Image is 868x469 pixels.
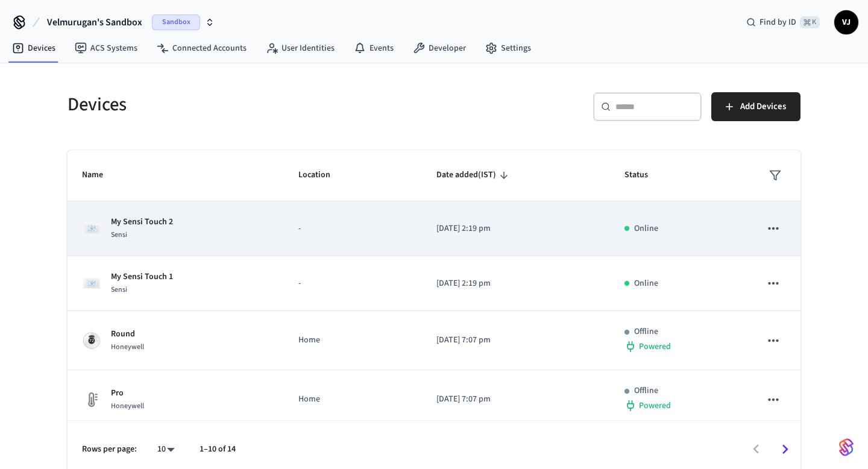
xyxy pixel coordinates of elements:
[82,331,101,350] img: honeywell_round
[835,11,857,33] span: VJ
[436,166,512,184] span: Date added(IST)
[737,11,829,33] div: Find by ID⌘ K
[82,443,137,456] p: Rows per page:
[771,435,799,464] button: Go to next page
[298,393,407,406] p: Home
[2,37,65,59] a: Devices
[298,222,407,235] p: -
[639,400,671,412] span: Powered
[344,37,403,59] a: Events
[834,10,858,34] button: VJ
[436,222,596,235] p: [DATE] 2:19 pm
[82,390,101,409] img: thermostat_fallback
[639,341,671,353] span: Powered
[65,37,147,59] a: ACS Systems
[111,216,173,228] p: My Sensi Touch 2
[151,441,180,458] div: 10
[624,166,664,184] span: Status
[298,334,407,347] p: Home
[740,99,786,115] span: Add Devices
[111,230,127,240] span: Sensi
[256,37,344,59] a: User Identities
[634,277,658,290] p: Online
[634,326,658,338] p: Offline
[82,219,101,238] img: Sensi Smart Thermostat (White)
[403,37,476,59] a: Developer
[436,277,596,290] p: [DATE] 2:19 pm
[711,92,800,121] button: Add Devices
[111,271,173,283] p: My Sensi Touch 1
[47,15,142,30] span: Velmurugan's Sandbox
[298,277,407,290] p: -
[634,222,658,235] p: Online
[839,438,854,457] img: SeamLogoGradient.69752ec5.svg
[200,443,236,456] p: 1–10 of 14
[436,334,596,347] p: [DATE] 7:07 pm
[436,393,596,406] p: [DATE] 7:07 pm
[111,328,144,341] p: Round
[759,16,796,28] span: Find by ID
[634,385,658,397] p: Offline
[152,14,200,30] span: Sandbox
[111,387,144,400] p: Pro
[111,401,144,411] span: Honeywell
[147,37,256,59] a: Connected Accounts
[111,342,144,352] span: Honeywell
[298,166,346,184] span: Location
[82,274,101,293] img: Sensi Smart Thermostat (White)
[82,166,119,184] span: Name
[68,92,427,117] h5: Devices
[800,16,820,28] span: ⌘ K
[111,285,127,295] span: Sensi
[476,37,541,59] a: Settings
